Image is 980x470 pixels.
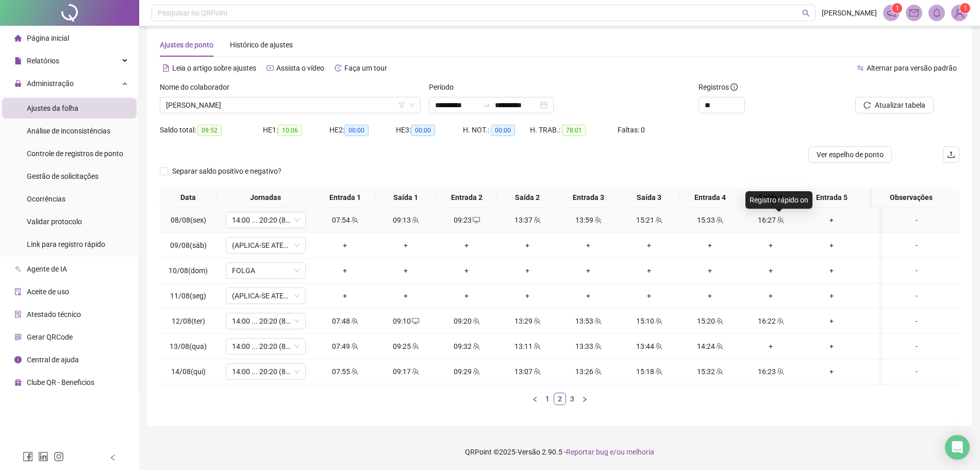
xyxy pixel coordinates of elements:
span: Observações [876,192,945,203]
span: 1 [964,5,967,12]
div: + [805,214,858,226]
span: 08/08(sex) [171,216,206,224]
span: [PERSON_NAME] [822,7,877,19]
div: H. NOT.: [463,124,530,136]
div: 07:55 [319,366,371,377]
span: Faltas: 0 [618,126,645,134]
span: 00:00 [411,125,435,136]
label: Período [429,81,460,93]
div: 09:10 [379,315,432,327]
span: team [593,343,602,350]
div: 09:25 [379,341,432,352]
div: 09:20 [440,315,493,327]
th: Saída 2 [497,188,558,208]
span: Gestão de solicitações [27,172,98,180]
span: (APLICA-SE ATESTADO) [232,238,300,253]
div: 07:48 [319,315,371,327]
span: swap-right [483,101,491,109]
span: team [715,368,723,375]
div: + [866,214,919,226]
span: Leia o artigo sobre ajustes [172,64,256,72]
th: Entrada 5 [801,188,862,208]
span: Gerar QRCode [27,333,73,341]
span: 10:06 [278,125,302,136]
div: + [379,290,432,301]
div: + [866,341,919,352]
div: 07:54 [319,214,371,226]
span: 00:00 [491,125,515,136]
span: team [411,368,419,375]
div: + [805,265,858,276]
span: team [533,368,541,375]
img: 89204 [952,5,967,21]
footer: QRPoint © 2025 - 2.90.5 - [139,434,980,470]
th: Entrada 2 [436,188,497,208]
div: 16:23 [744,366,797,377]
div: + [319,290,371,301]
span: team [350,368,358,375]
li: 2 [554,393,566,405]
span: team [776,368,784,375]
span: team [715,317,723,325]
span: swap [857,64,864,72]
div: Histórico de ajustes [230,39,293,51]
div: 09:17 [379,366,432,377]
sup: 1 [892,3,902,13]
span: team [472,317,480,325]
span: down [294,242,300,248]
span: desktop [472,216,480,224]
span: Alternar para versão padrão [867,64,957,72]
span: team [411,343,419,350]
span: right [582,396,588,402]
div: 13:44 [623,341,675,352]
div: + [805,315,858,327]
div: + [501,290,554,301]
span: team [776,216,784,224]
div: + [684,265,736,276]
span: file [14,57,22,64]
li: Página anterior [529,393,541,405]
div: + [866,265,919,276]
span: info-circle [14,356,22,363]
span: 1 [895,5,899,12]
span: audit [14,288,22,295]
div: 13:29 [501,315,554,327]
span: Administração [27,79,74,88]
span: Controle de registros de ponto [27,149,123,158]
span: (APLICA-SE ATESTADO) [232,288,300,304]
div: 15:18 [623,366,675,377]
span: Página inicial [27,34,69,42]
th: Observações [872,188,950,208]
span: Central de ajuda [27,356,79,364]
div: + [805,366,858,377]
span: qrcode [14,333,22,341]
span: team [715,343,723,350]
div: + [319,240,371,251]
span: filter [398,102,405,108]
div: 09:32 [440,341,493,352]
th: Entrada 1 [314,188,375,208]
div: 15:21 [623,214,675,226]
div: + [866,315,919,327]
div: 13:26 [562,366,614,377]
th: Data [160,188,217,208]
span: 09:52 [197,125,222,136]
span: 13/08(qua) [170,342,207,350]
div: + [379,240,432,251]
span: team [654,216,662,224]
span: down [294,267,300,274]
span: solution [14,311,22,318]
span: mail [909,8,919,18]
sup: Atualize o seu contato no menu Meus Dados [960,3,970,13]
span: team [593,317,602,325]
th: Saída 4 [740,188,801,208]
div: + [319,265,371,276]
div: 15:20 [684,315,736,327]
span: Versão [518,448,540,456]
span: down [294,343,300,349]
span: down [294,293,300,299]
th: Saída 1 [375,188,436,208]
div: 15:10 [623,315,675,327]
div: - [886,341,947,352]
span: Análise de inconsistências [27,127,110,135]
